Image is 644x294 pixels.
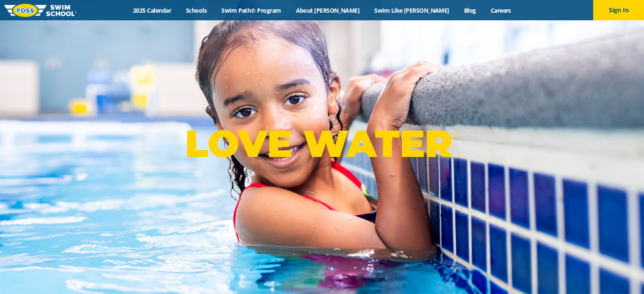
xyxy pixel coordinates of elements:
a: Swim Like [PERSON_NAME] [367,6,457,14]
a: About [PERSON_NAME] [288,6,367,14]
p: LOVE WATER [185,121,459,166]
img: FOSS Swim School Logo [4,4,77,17]
sup: ® [452,129,459,140]
a: Careers [483,6,518,14]
a: Blog [456,6,483,14]
a: Schools [179,6,214,14]
a: Swim Path® Program [214,6,288,14]
a: 2025 Calendar [126,6,179,14]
